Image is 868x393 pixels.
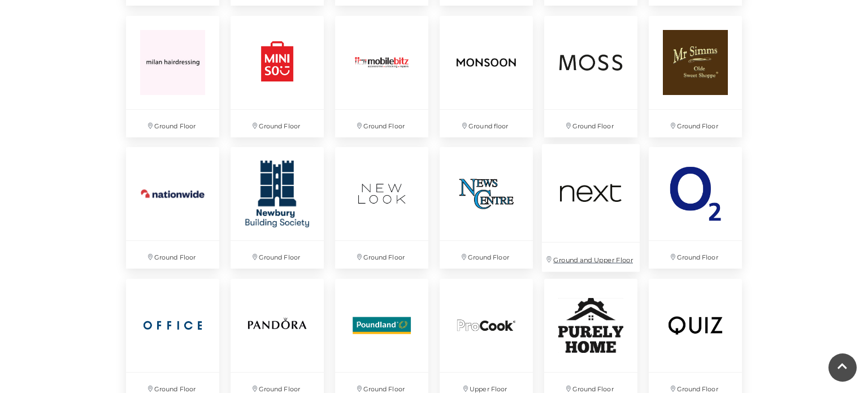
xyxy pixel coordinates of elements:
[329,141,434,274] a: Ground Floor
[329,10,434,143] a: Ground Floor
[231,110,324,137] p: Ground Floor
[440,241,533,269] p: Ground Floor
[544,279,637,372] img: Purley Home at Festival Place
[120,10,225,143] a: Ground Floor
[120,141,225,274] a: Ground Floor
[434,141,539,274] a: Ground Floor
[643,141,748,274] a: Ground Floor
[539,10,643,143] a: Ground Floor
[544,110,637,137] p: Ground Floor
[434,10,539,143] a: Ground floor
[649,110,742,137] p: Ground Floor
[542,243,640,271] p: Ground and Upper Floor
[231,241,324,269] p: Ground Floor
[649,241,742,269] p: Ground Floor
[225,10,329,143] a: Ground Floor
[643,10,748,143] a: Ground Floor
[126,241,219,269] p: Ground Floor
[536,139,645,278] a: Ground and Upper Floor
[335,241,428,269] p: Ground Floor
[440,110,533,137] p: Ground floor
[225,141,329,274] a: Ground Floor
[335,110,428,137] p: Ground Floor
[126,110,219,137] p: Ground Floor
